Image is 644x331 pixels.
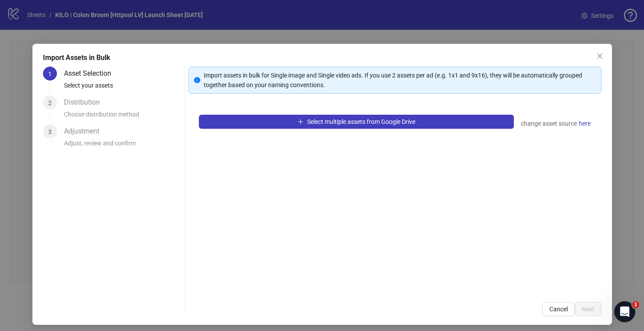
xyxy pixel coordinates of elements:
[64,81,181,95] div: Select your assets
[64,109,181,124] div: Choose distribution method
[48,128,52,135] span: 3
[64,95,107,109] div: Distribution
[48,70,52,77] span: 1
[64,67,118,81] div: Asset Selection
[632,301,639,308] span: 1
[578,118,591,129] a: here
[64,138,181,153] div: Adjust, review and confirm
[579,119,591,128] span: here
[307,118,415,125] span: Select multiple assets from Google Drive
[542,302,575,316] button: Cancel
[203,70,596,90] div: Import assets in bulk for Single image and Single video ads. If you use 2 assets per ad (e.g. 1x1...
[521,118,591,129] div: change asset source
[575,302,602,316] button: Next
[614,301,635,322] iframe: Intercom live chat
[198,115,514,129] button: Select multiple assets from Google Drive
[593,49,607,63] button: Close
[48,99,52,106] span: 2
[43,53,602,63] div: Import Assets in Bulk
[64,124,106,138] div: Adjustment
[549,306,568,313] span: Cancel
[297,119,303,125] span: plus
[596,53,603,60] span: close
[194,77,200,83] span: info-circle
